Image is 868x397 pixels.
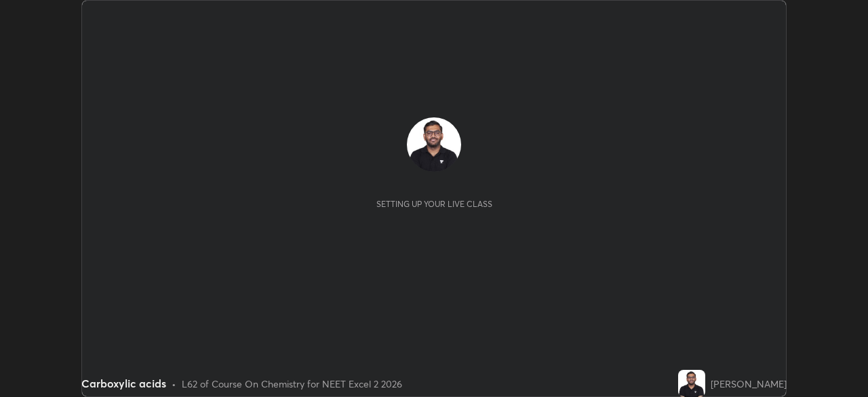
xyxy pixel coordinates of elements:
div: • [172,377,176,391]
div: Carboxylic acids [81,375,166,392]
div: [PERSON_NAME] [711,377,787,391]
div: Setting up your live class [376,199,492,209]
div: L62 of Course On Chemistry for NEET Excel 2 2026 [182,377,402,391]
img: f6c41efb327145258bfc596793d6e4cc.jpg [678,370,705,397]
img: f6c41efb327145258bfc596793d6e4cc.jpg [407,117,461,172]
